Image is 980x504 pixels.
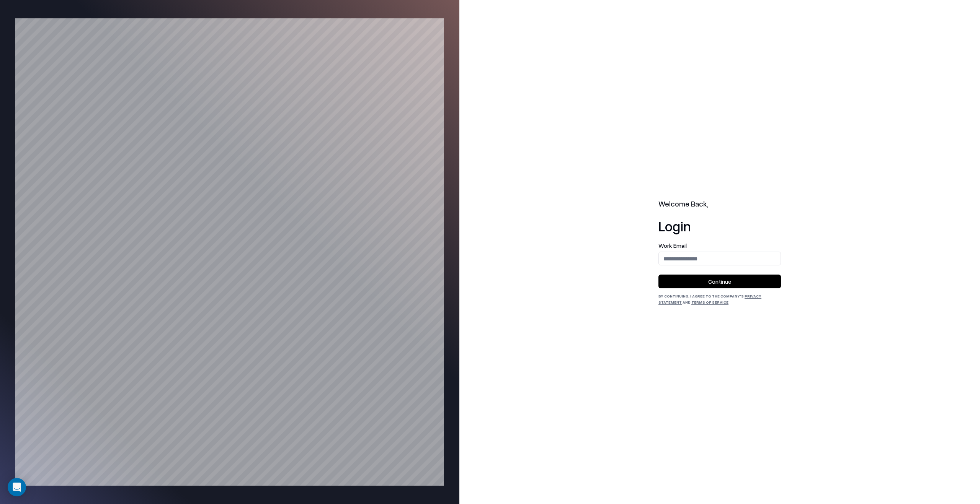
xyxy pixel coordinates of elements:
[658,243,781,249] label: Work Email
[8,478,26,496] div: Open Intercom Messenger
[658,199,781,210] h2: Welcome Back,
[658,218,781,234] h1: Login
[658,275,781,288] button: Continue
[658,293,781,305] div: By continuing, I agree to the Company's and
[691,300,728,304] a: Terms of Service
